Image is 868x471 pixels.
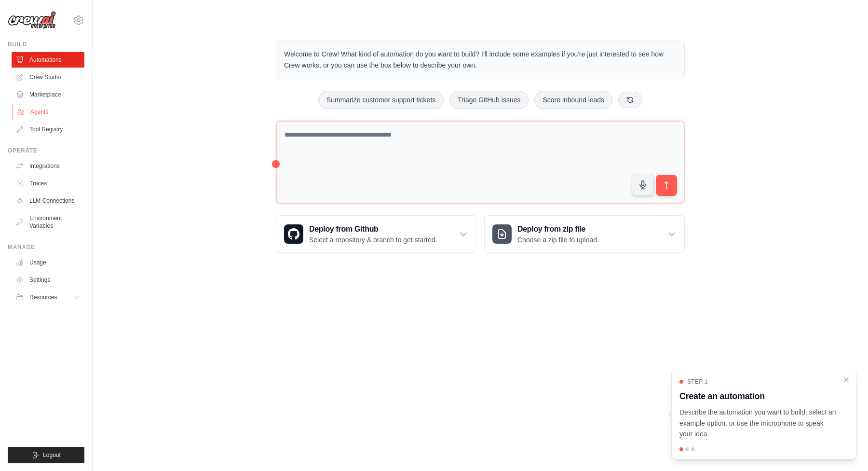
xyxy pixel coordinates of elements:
[12,87,84,102] a: Marketplace
[517,235,599,245] p: Choose a zip file to upload.
[820,425,868,471] iframe: Chat Widget
[687,378,708,386] span: Step 1
[842,376,850,384] button: Close walkthrough
[12,176,84,191] a: Traces
[679,389,837,403] h3: Create an automation
[679,407,837,440] p: Describe the automation you want to build, select an example option, or use the microphone to spe...
[12,290,84,305] button: Resources
[449,91,529,109] button: Triage GitHub issues
[8,447,84,463] button: Logout
[12,272,84,288] a: Settings
[8,41,84,48] div: Build
[12,158,84,174] a: Integrations
[309,223,437,235] h3: Deploy from Github
[318,91,444,109] button: Summarize customer support tickets
[43,451,61,459] span: Logout
[12,122,84,137] a: Tool Registry
[8,243,84,251] div: Manage
[517,223,599,235] h3: Deploy from zip file
[8,11,56,29] img: Logo
[12,255,84,270] a: Usage
[13,104,85,120] a: Agents
[8,147,84,154] div: Operate
[309,235,437,245] p: Select a repository & branch to get started.
[12,193,84,208] a: LLM Connections
[534,91,612,109] button: Score inbound leads
[12,210,84,234] a: Environment Variables
[12,69,84,85] a: Crew Studio
[12,52,84,68] a: Automations
[29,293,57,301] span: Resources
[284,49,677,71] p: Welcome to Crew! What kind of automation do you want to build? I'll include some examples if you'...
